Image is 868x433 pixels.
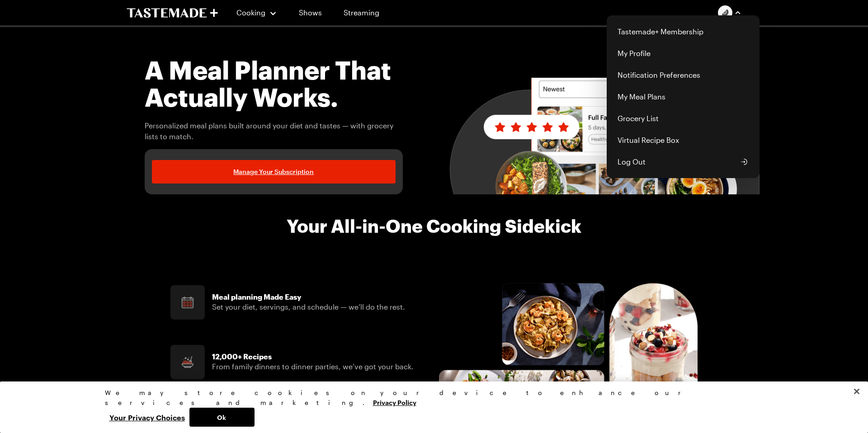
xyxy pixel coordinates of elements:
span: Log Out [618,156,646,167]
a: My Meal Plans [612,86,754,108]
div: Profile picture [607,15,759,178]
button: Your Privacy Choices [105,408,189,427]
button: Ok [189,408,255,427]
a: Virtual Recipe Box [612,129,754,151]
a: Notification Preferences [612,64,754,86]
a: More information about your privacy, opens in a new tab [373,398,416,406]
button: Close [847,381,867,401]
img: Profile picture [718,5,732,20]
div: We may store cookies on your device to enhance our services and marketing. [105,388,756,408]
a: My Profile [612,42,754,64]
div: Privacy [105,388,756,427]
a: Tastemade+ Membership [612,21,754,42]
button: Profile picture [718,5,741,20]
a: Grocery List [612,108,754,129]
